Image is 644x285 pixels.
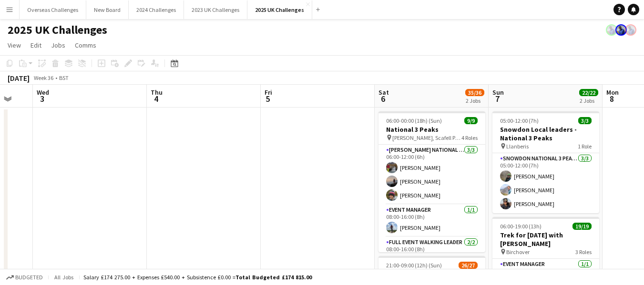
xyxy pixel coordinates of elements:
[51,41,65,49] span: Jobs
[5,272,44,283] button: Budgeted
[75,41,96,49] span: Comms
[4,39,25,51] a: View
[15,274,43,281] span: Budgeted
[625,24,636,36] app-user-avatar: Andy Baker
[47,39,69,51] a: Jobs
[27,39,45,51] a: Edit
[20,0,86,19] button: Overseas Challenges
[71,39,100,51] a: Comms
[606,24,617,36] app-user-avatar: Andy Baker
[615,24,627,36] app-user-avatar: Andy Baker
[52,274,75,281] span: All jobs
[86,0,129,19] button: New Board
[184,0,247,19] button: 2023 UK Challenges
[247,0,312,19] button: 2025 UK Challenges
[8,73,30,83] div: [DATE]
[31,41,41,49] span: Edit
[8,41,21,49] span: View
[129,0,184,19] button: 2024 Challenges
[83,274,312,281] div: Salary £174 275.00 + Expenses £540.00 + Subsistence £0.00 =
[8,23,107,37] h1: 2025 UK Challenges
[235,274,312,281] span: Total Budgeted £174 815.00
[59,74,69,81] div: BST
